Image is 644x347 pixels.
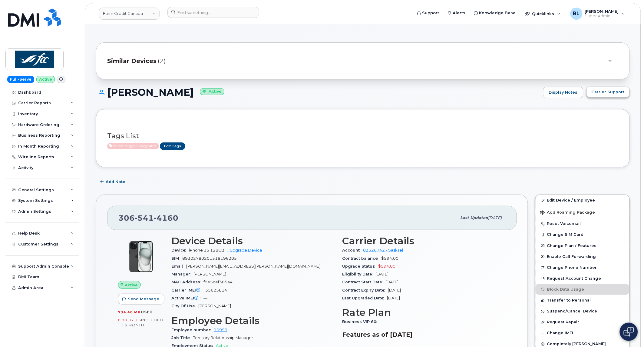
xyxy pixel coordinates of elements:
span: [DATE] [387,296,400,300]
span: 541 [135,213,154,222]
span: 0.00 Bytes [118,318,141,322]
span: Enable Call Forwarding [547,254,596,259]
button: Carrier Support [586,87,630,98]
h3: Carrier Details [342,235,506,246]
img: Open chat [624,327,634,337]
span: [DATE] [376,272,389,276]
button: Reset Voicemail [536,218,629,229]
h3: Device Details [171,235,335,246]
button: Change IMEI [536,328,629,339]
span: SIM [171,256,182,261]
span: [PERSON_NAME] [193,272,226,276]
span: Completely [PERSON_NAME] [547,342,606,346]
span: Contract balance [342,256,381,261]
span: Add Roaming Package [540,210,595,216]
span: 4160 [154,213,178,222]
button: Suspend/Cancel Device [536,306,629,317]
span: Change Plan / Features [547,243,597,248]
span: Upgrade Status [342,264,378,269]
span: Carrier IMEI [171,288,205,292]
button: Block Data Usage [536,284,629,295]
span: [DATE] [386,280,399,284]
span: Territory Relationship Manager [193,335,253,340]
button: Add Note [96,176,130,187]
span: Last updated [461,215,488,220]
button: Request Repair [536,317,629,328]
h1: [PERSON_NAME] [96,87,540,98]
span: (2) [158,57,166,65]
button: Change SIM Card [536,229,629,240]
a: 03326742 - SaskTel [363,248,403,252]
button: Request Account Change [536,273,629,284]
span: [DATE] [388,288,401,292]
span: [PERSON_NAME] [198,304,231,308]
h3: Features as of [DATE] [342,331,506,338]
button: Send Message [118,294,164,305]
span: Active [107,143,159,149]
span: MAC Address [171,280,203,284]
span: Contract Expiry Date [342,288,388,292]
span: Email [171,264,186,269]
a: + Upgrade Device [227,248,262,252]
span: 734.40 MB [118,310,141,314]
span: iPhone 15 128GB [189,248,224,252]
span: Eligibility Date [342,272,376,276]
span: Business VIP 60 [342,319,380,324]
span: $594.00 [381,256,399,261]
small: Active [200,88,224,95]
span: 35625814 [205,288,227,292]
span: Carrier Support [592,89,625,95]
img: iPhone_15_Black.png [123,239,159,275]
h3: Employee Details [171,315,335,326]
button: Transfer to Personal [536,295,629,306]
a: Edit Tags [160,142,185,150]
button: Enable Call Forwarding [536,251,629,262]
span: used [141,310,153,314]
span: Device [171,248,189,252]
span: Active IMEI [171,296,203,300]
span: $594.00 [378,264,396,269]
a: 10999 [214,328,227,332]
button: Change Phone Number [536,262,629,273]
span: [DATE] [488,215,502,220]
span: Suspend/Cancel Device [547,309,597,314]
span: 89302780201318196205 [182,256,237,261]
span: Last Upgraded Date [342,296,387,300]
span: Active [125,282,138,288]
span: Add Note [106,179,125,185]
h3: Tags List [107,132,619,140]
button: Add Roaming Package [536,206,629,218]
span: Job Title [171,335,193,340]
h3: Rate Plan [342,307,506,318]
span: — [203,296,207,300]
span: Account [342,248,363,252]
span: Manager [171,272,193,276]
span: f8e5cef385a4 [203,280,233,284]
span: City Of Use [171,304,198,308]
a: Edit Device / Employee [536,195,629,206]
span: Send Message [128,296,159,302]
span: Similar Devices [107,57,157,65]
span: [PERSON_NAME][EMAIL_ADDRESS][PERSON_NAME][DOMAIN_NAME] [186,264,320,269]
span: Contract Start Date [342,280,386,284]
span: Employee number [171,328,214,332]
span: 306 [118,213,178,222]
button: Change Plan / Features [536,240,629,251]
a: Display Notes [543,87,583,98]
